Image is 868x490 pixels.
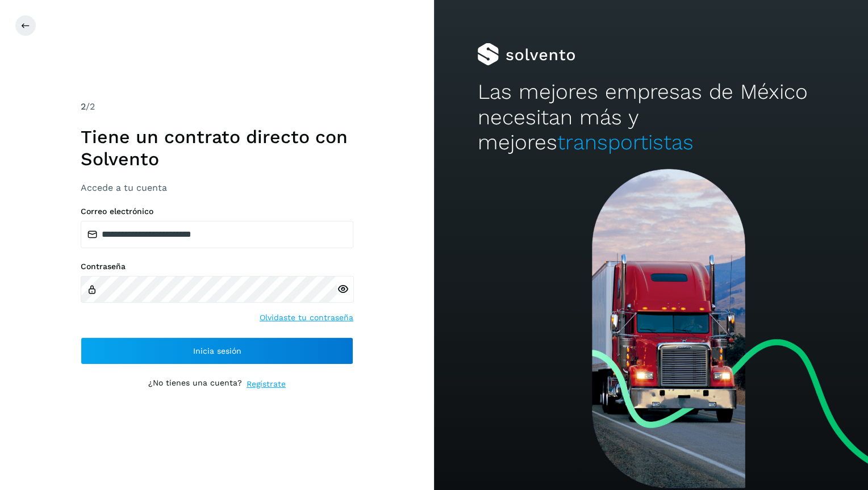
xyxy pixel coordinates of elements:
h1: Tiene un contrato directo con Solvento [81,126,353,170]
label: Contraseña [81,262,353,271]
label: Correo electrónico [81,207,353,216]
p: ¿No tienes una cuenta? [148,378,242,390]
span: transportistas [557,130,693,154]
a: Regístrate [247,378,286,390]
span: 2 [81,101,86,112]
div: /2 [81,100,353,114]
span: Inicia sesión [193,347,241,355]
h3: Accede a tu cuenta [81,182,353,193]
button: Inicia sesión [81,337,353,365]
h2: Las mejores empresas de México necesitan más y mejores [477,79,824,155]
a: Olvidaste tu contraseña [260,312,353,324]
